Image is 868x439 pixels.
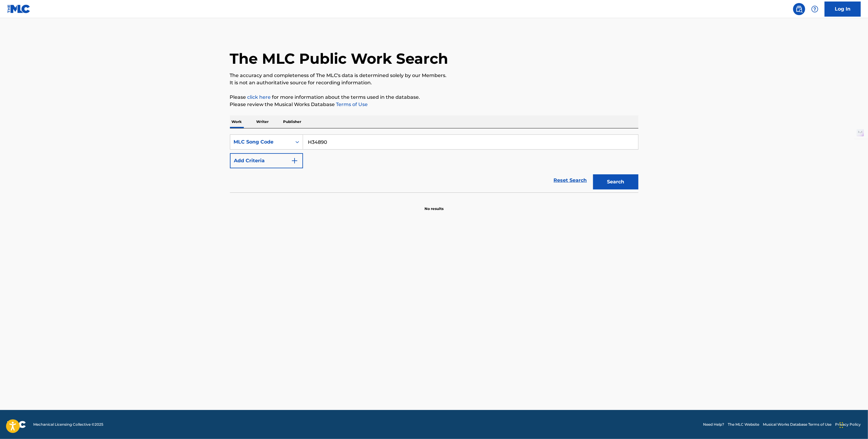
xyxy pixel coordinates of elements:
a: Privacy Policy [835,422,861,427]
p: Writer [255,115,271,128]
p: Please for more information about the terms used in the database. [230,94,638,101]
form: Search Form [230,134,638,192]
p: No results [424,199,444,211]
img: logo [7,421,26,428]
img: help [811,5,818,13]
div: MLC Song Code [234,138,288,146]
p: It is not an authoritative source for recording information. [230,79,638,86]
div: Drag [840,416,843,434]
img: MLC Logo [7,5,31,13]
iframe: Chat Widget [838,410,868,439]
p: Publisher [282,115,303,128]
a: Terms of Use [335,102,368,107]
a: Reset Search [551,174,590,187]
a: The MLC Website [728,422,759,427]
span: Mechanical Licensing Collective © 2025 [33,422,103,427]
div: Help [809,3,821,15]
p: Please review the Musical Works Database [230,101,638,108]
p: The accuracy and completeness of The MLC's data is determined solely by our Members. [230,72,638,79]
a: click here [247,94,271,100]
a: Log In [824,2,861,17]
a: Musical Works Database Terms of Use [763,422,831,427]
h1: The MLC Public Work Search [230,50,448,68]
button: Search [593,174,638,189]
button: Add Criteria [230,153,303,168]
img: search [795,5,803,13]
a: Public Search [793,3,805,15]
a: Need Help? [703,422,724,427]
p: Work [230,115,244,128]
img: 9d2ae6d4665cec9f34b9.svg [291,157,298,164]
